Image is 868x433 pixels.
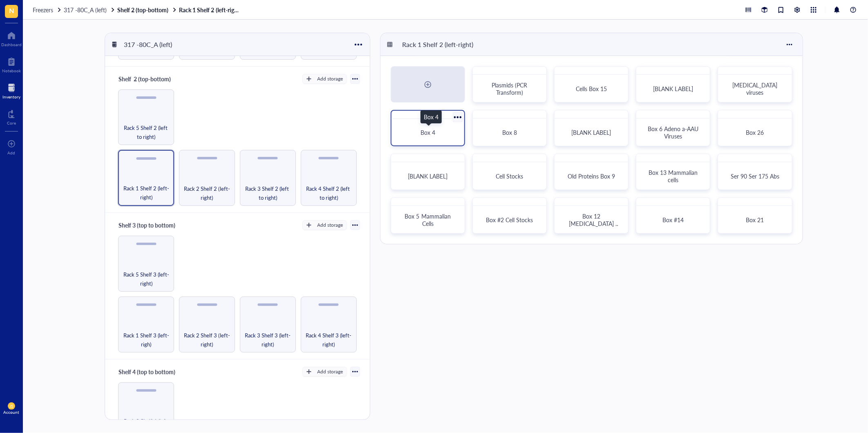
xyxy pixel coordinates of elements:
[576,85,607,93] span: Cells Box 15
[304,331,353,349] span: Rack 4 Shelf 3 (left-right)
[649,168,699,184] span: Box 13 Mammalian cells
[1,42,22,47] div: Dashboard
[408,172,447,180] span: [BLANK LABEL]
[496,172,523,180] span: Cell Stocks
[572,128,611,136] span: [BLANK LABEL]
[648,125,700,140] span: Box 6 Adeno a-AAU Viruses
[746,216,764,224] span: Box 21
[302,367,347,377] button: Add storage
[569,212,620,235] span: Box 12 [MEDICAL_DATA] cells transformed
[64,6,116,13] a: 317 -80C_A (left)
[120,38,176,51] div: 317 -80C_A (left)
[183,331,231,349] span: Rack 2 Shelf 3 (left-right)
[33,6,62,13] a: Freezers
[318,75,343,83] div: Add storage
[244,184,292,202] span: Rack 3 Shelf 2 (left to right)
[115,73,174,85] div: Shelf 2 (top-bottom)
[302,220,347,230] button: Add storage
[302,74,347,84] button: Add storage
[731,172,779,180] span: Ser 90 Ser 175 Abs
[64,6,107,14] span: 317 -80C_A (left)
[502,128,517,136] span: Box 8
[424,112,438,121] div: Box 4
[9,5,14,16] span: N
[7,121,16,125] div: Core
[8,150,16,155] div: Add
[2,68,21,73] div: Notebook
[304,184,353,202] span: Rack 4 Shelf 2 (left to right)
[117,6,240,13] a: Shelf 2 (top-bottom)Rack 1 Shelf 2 (left-right)
[421,128,435,136] span: Box 4
[122,331,170,349] span: Rack 1 Shelf 3 (left-righ)
[2,55,21,73] a: Notebook
[183,184,231,202] span: Rack 2 Shelf 2 (left-right)
[732,81,779,96] span: [MEDICAL_DATA] viruses
[492,81,529,96] span: Plasmids (PCR Transform)
[746,128,764,136] span: Box 26
[122,123,170,141] span: Rack 5 Shelf 2 (left to right)
[318,368,343,375] div: Add storage
[1,29,22,47] a: Dashboard
[7,107,16,125] a: Core
[653,85,693,93] span: [BLANK LABEL]
[2,94,20,99] div: Inventory
[2,81,20,99] a: Inventory
[115,219,179,231] div: Shelf 3 (top to bottom)
[244,331,292,349] span: Rack 3 Shelf 3 (left-right)
[486,216,533,224] span: Box #2 Cell Stocks
[568,172,615,180] span: Old Proteins Box 9
[10,404,13,408] span: JS
[33,6,53,14] span: Freezers
[662,216,684,224] span: Box #14
[122,184,170,202] span: Rack 1 Shelf 2 (left-right)
[399,38,477,51] div: Rack 1 Shelf 2 (left-right)
[318,221,343,229] div: Add storage
[115,366,179,377] div: Shelf 4 (top to bottom)
[405,212,452,228] span: Box 5 Mammalian Cells
[122,270,170,288] span: Rack 5 Shelf 3 (left-right)
[4,410,20,415] div: Account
